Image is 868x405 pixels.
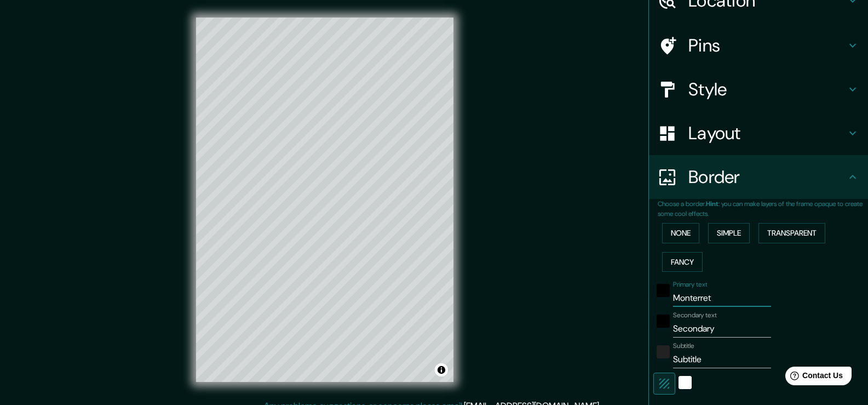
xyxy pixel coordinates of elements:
button: black [657,284,670,297]
h4: Border [688,166,846,188]
h4: Pins [688,35,846,56]
div: Pins [649,24,868,67]
label: Secondary text [673,311,717,320]
button: Transparent [758,223,825,243]
button: color-222222 [657,345,670,358]
div: Layout [649,111,868,155]
button: Simple [708,223,750,243]
div: Style [649,67,868,111]
p: Choose a border. : you can make layers of the frame opaque to create some cool effects. [658,199,868,219]
button: Fancy [662,252,703,272]
div: Border [649,155,868,199]
button: white [679,376,692,389]
button: black [657,315,670,328]
button: Toggle attribution [435,363,448,377]
label: Primary text [673,280,707,289]
button: None [662,223,699,243]
h4: Layout [688,122,846,144]
label: Subtitle [673,341,694,351]
b: Hint [706,199,718,208]
h4: Style [688,78,846,100]
iframe: Help widget launcher [771,362,856,393]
